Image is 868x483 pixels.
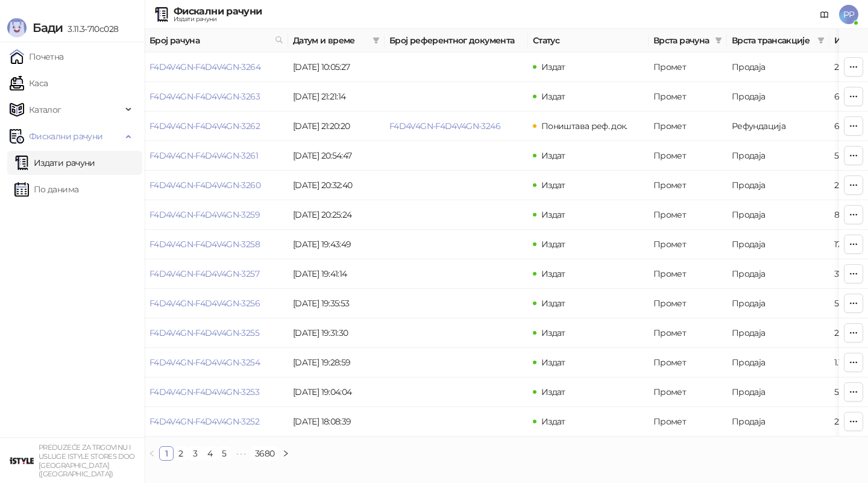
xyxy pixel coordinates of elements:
[149,327,259,338] a: F4D4V4GN-F4D4V4GN-3255
[653,34,710,47] span: Врста рачуна
[839,5,858,24] span: PP
[727,112,829,141] td: Рефундација
[149,268,259,279] a: F4D4V4GN-F4D4V4GN-3257
[145,230,288,259] td: F4D4V4GN-F4D4V4GN-3258
[145,82,288,112] td: F4D4V4GN-F4D4V4GN-3263
[7,18,27,37] img: Logo
[541,239,565,250] span: Издат
[145,29,288,52] th: Број рачуна
[218,447,231,460] a: 5
[715,37,722,44] span: filter
[33,21,63,35] span: Бади
[148,450,156,457] span: left
[288,200,385,230] td: [DATE] 20:25:24
[174,16,262,22] div: Издати рачуни
[727,141,829,171] td: Продаја
[541,91,565,102] span: Издат
[145,289,288,318] td: F4D4V4GN-F4D4V4GN-3256
[282,450,289,457] span: right
[39,443,135,478] small: PREDUZEĆE ZA TRGOVINU I USLUGE ISTYLE STORES DOO [GEOGRAPHIC_DATA] ([GEOGRAPHIC_DATA])
[149,239,260,250] a: F4D4V4GN-F4D4V4GN-3258
[373,37,380,44] span: filter
[288,348,385,377] td: [DATE] 19:28:59
[649,200,727,230] td: Промет
[288,112,385,141] td: [DATE] 21:20:20
[293,34,368,47] span: Датум и време
[288,141,385,171] td: [DATE] 20:54:47
[817,37,825,44] span: filter
[541,268,565,279] span: Издат
[649,52,727,82] td: Промет
[541,357,565,368] span: Издат
[541,150,565,161] span: Издат
[288,230,385,259] td: [DATE] 19:43:49
[145,171,288,200] td: F4D4V4GN-F4D4V4GN-3260
[231,446,251,461] span: •••
[727,200,829,230] td: Продаја
[160,447,173,460] a: 1
[149,209,260,220] a: F4D4V4GN-F4D4V4GN-3259
[149,62,260,72] a: F4D4V4GN-F4D4V4GN-3264
[727,52,829,82] td: Продаја
[541,327,565,338] span: Издат
[815,5,834,24] a: Документација
[203,446,217,461] li: 4
[541,62,565,72] span: Издат
[231,446,251,461] li: Следећих 5 Страна
[251,446,278,461] li: 3680
[541,416,565,427] span: Издат
[278,446,293,461] button: right
[145,446,159,461] button: left
[288,318,385,348] td: [DATE] 19:31:30
[149,357,260,368] a: F4D4V4GN-F4D4V4GN-3254
[727,318,829,348] td: Продаја
[149,150,258,161] a: F4D4V4GN-F4D4V4GN-3261
[29,124,102,148] span: Фискални рачуни
[251,447,278,460] a: 3680
[145,259,288,289] td: F4D4V4GN-F4D4V4GN-3257
[727,259,829,289] td: Продаја
[370,31,382,49] span: filter
[649,289,727,318] td: Промет
[10,71,48,95] a: Каса
[732,34,813,47] span: Врста трансакције
[649,171,727,200] td: Промет
[14,151,95,175] a: Издати рачуни
[712,31,725,49] span: filter
[385,29,528,52] th: Број референтног документа
[541,121,627,131] span: Поништава реф. док.
[727,407,829,437] td: Продаја
[649,348,727,377] td: Промет
[727,171,829,200] td: Продаја
[10,45,64,69] a: Почетна
[541,387,565,397] span: Издат
[649,82,727,112] td: Промет
[649,259,727,289] td: Промет
[541,298,565,309] span: Издат
[29,98,61,122] span: Каталог
[174,7,262,16] div: Фискални рачуни
[145,348,288,377] td: F4D4V4GN-F4D4V4GN-3254
[149,34,270,47] span: Број рачуна
[145,141,288,171] td: F4D4V4GN-F4D4V4GN-3261
[145,446,159,461] li: Претходна страна
[649,318,727,348] td: Промет
[727,348,829,377] td: Продаја
[649,377,727,407] td: Промет
[649,112,727,141] td: Промет
[727,82,829,112] td: Продаја
[149,121,260,131] a: F4D4V4GN-F4D4V4GN-3262
[541,180,565,191] span: Издат
[149,180,260,191] a: F4D4V4GN-F4D4V4GN-3260
[288,377,385,407] td: [DATE] 19:04:04
[288,171,385,200] td: [DATE] 20:32:40
[727,29,829,52] th: Врста трансакције
[14,177,78,201] a: По данима
[145,318,288,348] td: F4D4V4GN-F4D4V4GN-3255
[727,230,829,259] td: Продаја
[288,52,385,82] td: [DATE] 10:05:27
[149,298,260,309] a: F4D4V4GN-F4D4V4GN-3256
[145,112,288,141] td: F4D4V4GN-F4D4V4GN-3262
[288,259,385,289] td: [DATE] 19:41:14
[145,52,288,82] td: F4D4V4GN-F4D4V4GN-3264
